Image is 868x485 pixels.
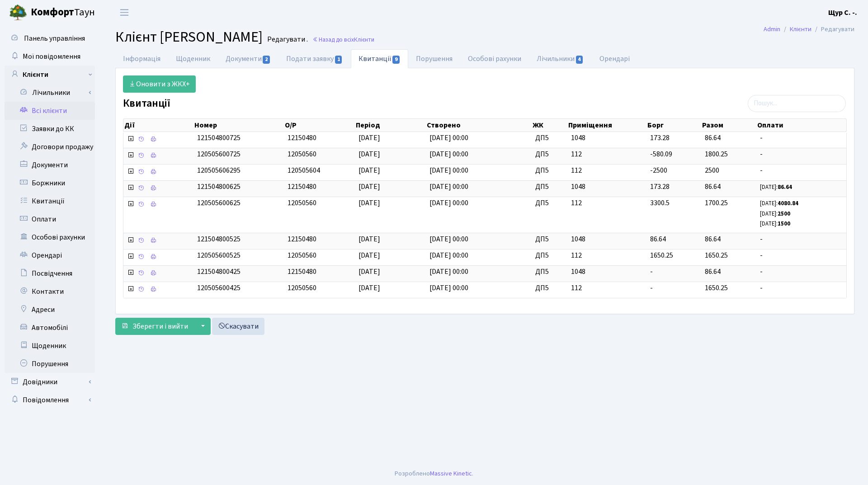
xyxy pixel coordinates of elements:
[392,56,400,64] span: 9
[288,133,316,143] span: 12150480
[571,182,643,192] span: 1048
[576,56,583,64] span: 4
[430,469,472,478] a: Massive Kinetic
[760,183,792,191] small: [DATE]:
[705,267,721,277] span: 86.64
[359,133,380,143] span: [DATE]
[278,49,350,68] a: Подати заявку
[359,283,380,293] span: [DATE]
[705,283,728,293] span: 1650.25
[5,319,95,337] a: Автомобілі
[5,301,95,319] a: Адреси
[760,165,843,176] span: -
[828,8,857,18] b: Щур С. -.
[650,165,667,175] span: -2500
[354,35,374,44] span: Клієнти
[650,234,666,244] span: 86.64
[197,133,241,143] span: 121504800725
[760,250,843,261] span: -
[197,182,241,192] span: 121504800625
[429,198,468,208] span: [DATE] 00:00
[197,250,241,260] span: 120505600525
[5,391,95,409] a: Повідомлення
[359,267,380,277] span: [DATE]
[650,250,673,260] span: 1650.25
[193,119,284,132] th: Номер
[535,250,564,261] span: ДП5
[5,29,95,47] a: Панель управління
[359,149,380,159] span: [DATE]
[828,7,857,18] a: Щур С. -.
[790,24,811,34] a: Клієнти
[5,246,95,264] a: Орендарі
[701,119,756,132] th: Разом
[5,102,95,120] a: Всі клієнти
[359,234,380,244] span: [DATE]
[571,198,643,208] span: 112
[650,198,670,208] span: 3300.5
[5,138,95,156] a: Договори продажу
[5,174,95,192] a: Боржники
[5,210,95,228] a: Оплати
[571,234,643,245] span: 1048
[650,133,670,143] span: 173.28
[312,35,374,44] a: Назад до всіхКлієнти
[115,318,194,335] button: Зберегти і вийти
[592,49,637,68] a: Орендарі
[31,5,74,19] b: Комфорт
[197,149,241,159] span: 120505600725
[429,165,468,175] span: [DATE] 00:00
[429,283,468,293] span: [DATE] 00:00
[10,84,95,102] a: Лічильники
[650,182,670,192] span: 173.28
[288,234,316,244] span: 12150480
[650,283,653,293] span: -
[748,95,846,112] input: Пошук...
[5,47,95,66] a: Мої повідомлення
[284,119,355,132] th: О/Р
[760,234,843,245] span: -
[571,165,643,176] span: 112
[288,198,316,208] span: 12050560
[197,267,241,277] span: 121504800425
[5,228,95,246] a: Особові рахунки
[115,27,263,47] span: Клієнт [PERSON_NAME]
[123,97,170,110] label: Квитанції
[535,149,564,160] span: ДП5
[571,149,643,160] span: 112
[426,119,532,132] th: Створено
[571,133,643,143] span: 1048
[429,149,468,159] span: [DATE] 00:00
[778,183,792,191] b: 86.64
[123,119,193,132] th: Дії
[395,469,473,479] div: Розроблено .
[23,52,80,61] span: Мої повідомлення
[351,49,408,68] a: Квитанції
[429,182,468,192] span: [DATE] 00:00
[429,133,468,143] span: [DATE] 00:00
[355,119,426,132] th: Період
[760,149,843,160] span: -
[288,267,316,277] span: 12150480
[5,156,95,174] a: Документи
[197,234,241,244] span: 121504800525
[705,234,721,244] span: 86.64
[567,119,646,132] th: Приміщення
[24,33,85,43] span: Панель управління
[778,210,790,218] b: 2500
[197,198,241,208] span: 120505600625
[5,264,95,283] a: Посвідчення
[197,165,241,175] span: 120505606295
[760,199,798,207] small: [DATE]:
[359,165,380,175] span: [DATE]
[756,119,846,132] th: Оплати
[750,20,868,39] nav: breadcrumb
[460,49,529,68] a: Особові рахунки
[778,220,790,228] b: 1500
[263,56,270,64] span: 2
[5,66,95,84] a: Клієнти
[132,321,188,331] span: Зберегти і вийти
[218,49,278,68] a: Документи
[359,198,380,208] span: [DATE]
[265,35,308,44] small: Редагувати .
